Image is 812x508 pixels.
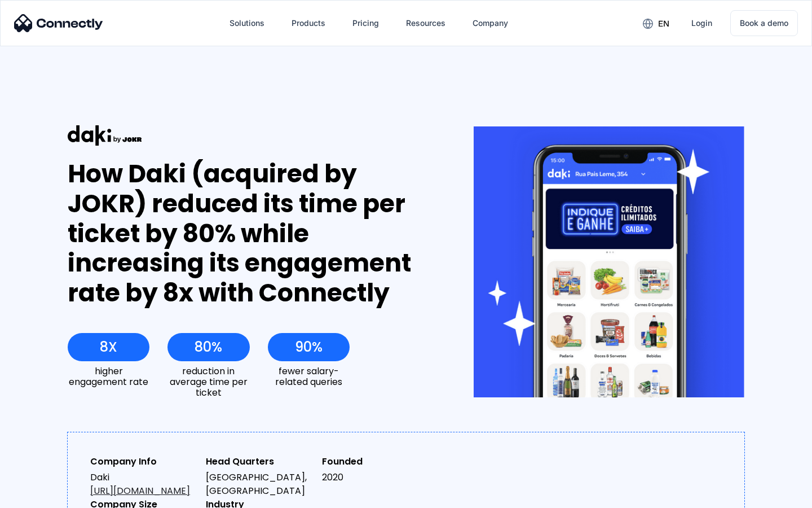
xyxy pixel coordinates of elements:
div: en [634,15,678,32]
div: higher engagement rate [68,366,149,387]
div: 80% [195,339,222,355]
div: Head Quarters [206,455,312,468]
a: Book a demo [730,10,798,36]
div: Company [473,15,508,31]
div: Products [292,15,325,31]
a: Pricing [343,10,388,37]
div: reduction in average time per ticket [167,366,249,398]
div: Daki [90,471,197,498]
div: Pricing [352,15,379,31]
div: Resources [397,10,454,37]
div: Founded [322,455,429,468]
div: Solutions [230,15,264,31]
div: Resources [406,15,445,31]
div: 90% [295,339,323,355]
div: How Daki (acquired by JOKR) reduced its time per ticket by 80% while increasing its engagement ra... [68,159,433,308]
div: fewer salary-related queries [268,366,350,387]
div: 8X [100,339,117,355]
img: Connectly Logo [14,14,103,32]
div: Products [283,10,334,37]
div: 2020 [322,471,429,484]
div: Company Info [90,455,197,468]
aside: Language selected: English [11,488,68,504]
div: [GEOGRAPHIC_DATA], [GEOGRAPHIC_DATA] [206,471,312,498]
div: Company [464,10,517,37]
ul: Language list [23,488,68,504]
div: en [658,16,669,32]
a: [URL][DOMAIN_NAME] [90,484,190,497]
div: Login [691,15,712,31]
div: Solutions [220,10,273,37]
a: Login [682,10,721,37]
